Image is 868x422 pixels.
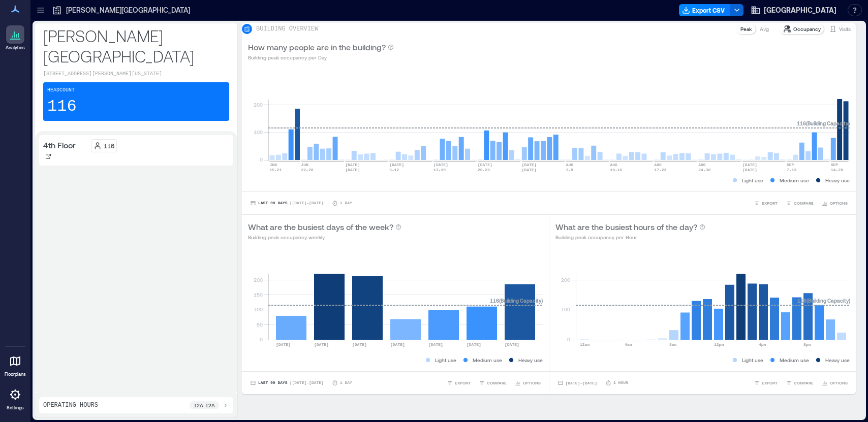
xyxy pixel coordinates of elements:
[340,380,352,386] p: 1 Day
[762,200,778,206] span: EXPORT
[610,163,618,167] text: AUG
[580,342,590,347] text: 12am
[522,168,537,172] text: [DATE]
[830,380,848,386] span: OPTIONS
[47,86,75,94] p: Headcount
[522,163,537,167] text: [DATE]
[831,168,843,172] text: 14-20
[742,176,763,184] p: Light use
[654,163,662,167] text: AUG
[433,168,446,172] text: 13-19
[6,45,25,51] p: Analytics
[254,306,263,312] tspan: 100
[567,336,570,342] tspan: 0
[314,342,329,347] text: [DATE]
[794,380,814,386] span: COMPARE
[254,277,263,283] tspan: 200
[478,163,492,167] text: [DATE]
[3,382,27,414] a: Settings
[523,380,541,386] span: OPTIONS
[43,25,229,66] p: [PERSON_NAME][GEOGRAPHIC_DATA]
[47,96,77,117] p: 116
[43,139,76,151] p: 4th Floor
[566,168,574,172] text: 3-9
[820,378,850,388] button: OPTIONS
[477,378,509,388] button: COMPARE
[803,342,811,347] text: 8pm
[455,380,471,386] span: EXPORT
[513,378,543,388] button: OPTIONS
[555,378,599,388] button: [DATE]-[DATE]
[269,163,277,167] text: JUN
[260,336,263,342] tspan: 0
[104,142,114,150] p: 116
[254,291,263,298] tspan: 150
[787,163,794,167] text: SEP
[561,277,570,283] tspan: 200
[5,371,26,377] p: Floorplans
[698,163,706,167] text: AUG
[831,163,839,167] text: SEP
[679,4,731,16] button: Export CSV
[467,342,481,347] text: [DATE]
[248,41,386,53] p: How many people are in the building?
[784,198,816,208] button: COMPARE
[794,200,814,206] span: COMPARE
[428,342,443,347] text: [DATE]
[760,25,769,33] p: Avg
[487,380,507,386] span: COMPARE
[613,380,628,386] p: 1 Hour
[825,356,850,364] p: Heavy use
[260,156,263,163] tspan: 0
[825,176,850,184] p: Heavy use
[669,342,677,347] text: 8am
[43,401,98,409] p: Operating Hours
[787,168,796,172] text: 7-13
[742,163,757,167] text: [DATE]
[389,168,399,172] text: 6-12
[839,25,851,33] p: Visits
[248,378,326,388] button: Last 90 Days |[DATE]-[DATE]
[740,25,752,33] p: Peak
[830,200,848,206] span: OPTIONS
[762,380,778,386] span: EXPORT
[248,233,401,241] p: Building peak occupancy weekly
[248,221,393,233] p: What are the busiest days of the week?
[566,163,574,167] text: AUG
[257,321,263,328] tspan: 50
[742,168,757,172] text: [DATE]
[752,378,780,388] button: EXPORT
[555,233,705,241] p: Building peak occupancy per Hour
[43,70,229,78] p: [STREET_ADDRESS][PERSON_NAME][US_STATE]
[820,198,850,208] button: OPTIONS
[254,102,263,108] tspan: 200
[764,5,836,15] span: [GEOGRAPHIC_DATA]
[759,342,766,347] text: 4pm
[248,53,394,61] p: Building peak occupancy per Day
[352,342,367,347] text: [DATE]
[269,168,282,172] text: 15-21
[473,356,502,364] p: Medium use
[698,168,710,172] text: 24-30
[340,200,352,206] p: 1 Day
[518,356,543,364] p: Heavy use
[654,168,666,172] text: 17-23
[742,356,763,364] p: Light use
[301,168,314,172] text: 22-28
[301,163,309,167] text: JUN
[784,378,816,388] button: COMPARE
[793,25,821,33] p: Occupancy
[345,163,360,167] text: [DATE]
[276,342,291,347] text: [DATE]
[748,2,840,18] button: [GEOGRAPHIC_DATA]
[2,349,29,380] a: Floorplans
[254,129,263,135] tspan: 100
[7,405,24,411] p: Settings
[435,356,456,364] p: Light use
[445,378,473,388] button: EXPORT
[433,163,448,167] text: [DATE]
[566,381,597,385] span: [DATE] - [DATE]
[66,5,190,15] p: [PERSON_NAME][GEOGRAPHIC_DATA]
[714,342,724,347] text: 12pm
[3,22,28,54] a: Analytics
